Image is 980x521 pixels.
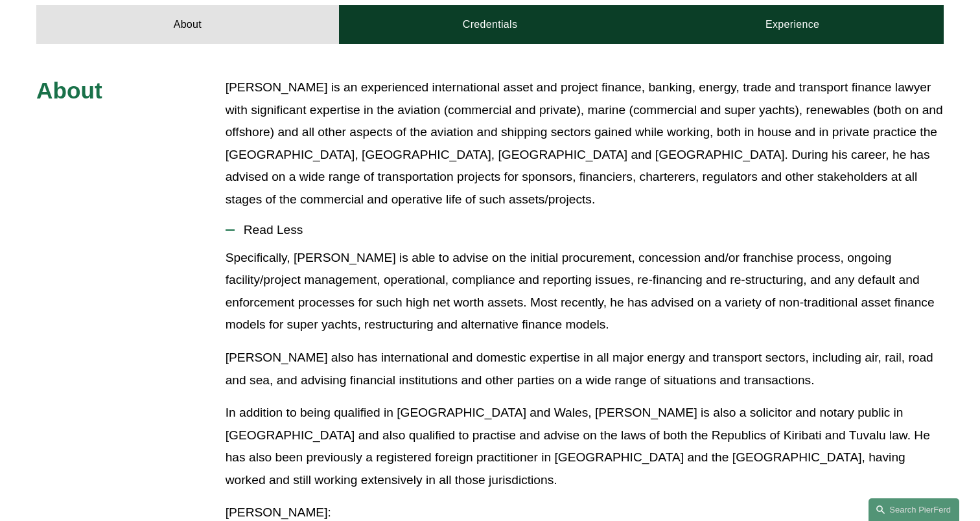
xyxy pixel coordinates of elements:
[235,223,944,237] span: Read Less
[226,347,944,391] p: [PERSON_NAME] also has international and domestic expertise in all major energy and transport sec...
[226,76,944,211] p: [PERSON_NAME] is an experienced international asset and project finance, banking, energy, trade a...
[36,5,339,44] a: About
[641,5,944,44] a: Experience
[36,78,102,103] span: About
[869,498,959,521] a: Search this site
[226,402,944,491] p: In addition to being qualified in [GEOGRAPHIC_DATA] and Wales, [PERSON_NAME] is also a solicitor ...
[226,213,944,247] button: Read Less
[339,5,642,44] a: Credentials
[226,247,944,336] p: Specifically, [PERSON_NAME] is able to advise on the initial procurement, concession and/or franc...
